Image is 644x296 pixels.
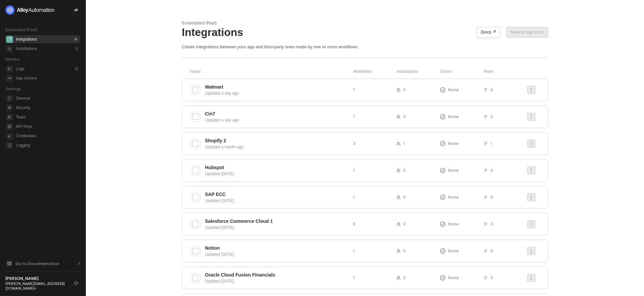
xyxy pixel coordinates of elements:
span: None [448,114,459,119]
div: Installations [16,46,37,52]
div: Updated a day ago [205,117,347,123]
span: 0 [490,87,493,93]
a: Knowledge Base [5,259,80,267]
div: Workflows [353,69,397,75]
span: icon-list [484,276,488,280]
span: security [6,104,13,111]
span: Team [16,113,79,121]
span: 1 [490,141,492,146]
span: None [448,221,459,227]
span: icon-exclamation [440,168,445,173]
div: Updated [DATE] [205,225,347,231]
div: 31 [73,37,79,42]
span: 0 [490,221,493,227]
span: icon-users [396,195,400,199]
div: 2 [74,46,79,51]
div: Logs [16,66,24,72]
span: 0 [403,248,406,254]
div: Errors [440,69,484,75]
div: Embedded iPaaS [182,20,548,26]
span: 0 [403,87,406,93]
div: Updated [DATE] [205,251,347,257]
div: Name [190,69,353,75]
span: 0 [403,221,406,227]
span: Cin7 [205,110,215,117]
div: Integrations [182,26,548,39]
span: team [6,114,13,121]
span: 0 [490,248,493,254]
span: Notion [205,245,220,251]
span: 3 [353,141,356,146]
div: Runs [484,69,530,75]
span: 0 [490,114,493,119]
span: Credentials [16,132,79,140]
span: 1 [353,87,355,93]
span: Monitor [5,57,20,62]
span: icon-users [396,88,400,92]
div: Create integrations between your app and third-party ones made by one or more workflows. [182,44,548,50]
span: 1 [403,141,405,146]
span: general [6,95,13,102]
img: integration-icon [193,275,199,281]
span: icon-logs [6,65,13,72]
span: 1 [353,114,355,119]
div: App Actions [16,76,37,81]
span: SAP ECC [205,191,226,198]
span: None [448,248,459,254]
div: 0 [74,66,79,71]
span: None [448,275,459,281]
span: icon-list [484,249,488,253]
img: integration-icon [193,141,199,147]
button: New Integration [506,27,548,38]
span: logout [74,281,78,285]
span: 1 [353,275,355,281]
img: integration-icon [193,194,199,200]
span: icon-users [396,249,400,253]
span: icon-users [396,276,400,280]
img: integration-icon [193,114,199,120]
span: General [16,94,79,102]
span: icon-list [484,195,488,199]
span: icon-swap [74,8,78,12]
span: 0 [490,194,493,200]
span: logging [6,142,13,149]
span: icon-list [484,142,488,146]
div: [PERSON_NAME][EMAIL_ADDRESS][DOMAIN_NAME] • [5,281,68,291]
span: Settings [5,86,21,91]
span: document-arrow [75,260,82,267]
div: Updated a day ago [205,90,347,96]
a: logo [5,5,80,15]
span: icon-exclamation [440,275,445,281]
span: 1 [353,194,355,200]
span: 0 [403,275,406,281]
span: api-key [6,123,13,130]
span: icon-list [484,115,488,119]
div: Updated [DATE] [205,171,347,177]
span: icon-list [484,168,488,172]
span: API Keys [16,122,79,131]
img: integration-icon [193,87,199,93]
span: 0 [353,221,356,227]
img: integration-icon [193,221,199,227]
span: Logging [16,141,79,149]
span: icon-exclamation [440,195,445,200]
span: Security [16,104,79,112]
span: Salesforce Commerce Cloud 1 [205,218,273,225]
span: icon-app-actions [6,75,13,82]
span: icon-exclamation [440,114,445,119]
img: integration-icon [193,248,199,254]
span: installations [6,45,13,52]
div: Integrations [16,37,37,42]
span: 0 [403,167,406,173]
span: 0 [403,194,406,200]
span: icon-users [396,142,400,146]
span: 1 [353,248,355,254]
span: icon-exclamation [440,248,445,254]
span: 0 [490,167,493,173]
span: icon-exclamation [440,87,445,93]
img: integration-icon [193,167,199,174]
span: icon-users [396,115,400,119]
span: Embedded iPaaS [5,27,38,32]
span: icon-exclamation [440,221,445,227]
div: Updated [DATE] [205,278,347,284]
